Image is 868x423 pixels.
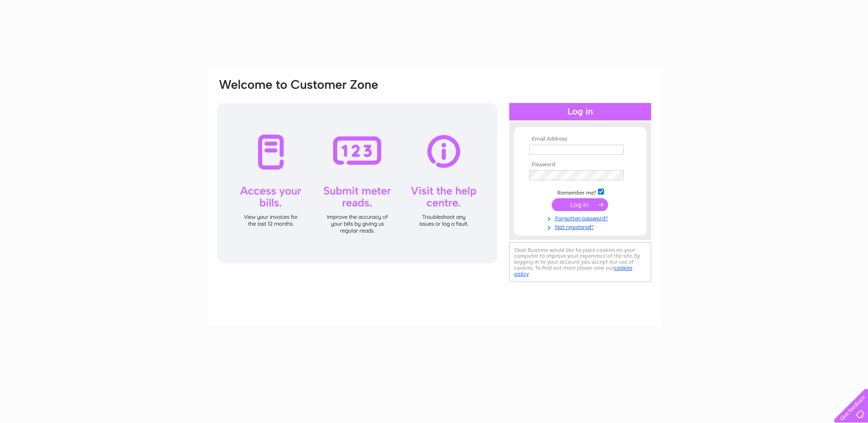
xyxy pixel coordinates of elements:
[514,265,632,277] a: cookies policy
[527,162,633,168] th: Password:
[509,242,651,282] div: Clear Business would like to place cookies on your computer to improve your experience of the sit...
[552,198,608,211] input: Submit
[527,136,633,142] th: Email Address:
[529,222,633,231] a: Not registered?
[529,213,633,222] a: Forgotten password?
[527,187,633,196] td: Remember me?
